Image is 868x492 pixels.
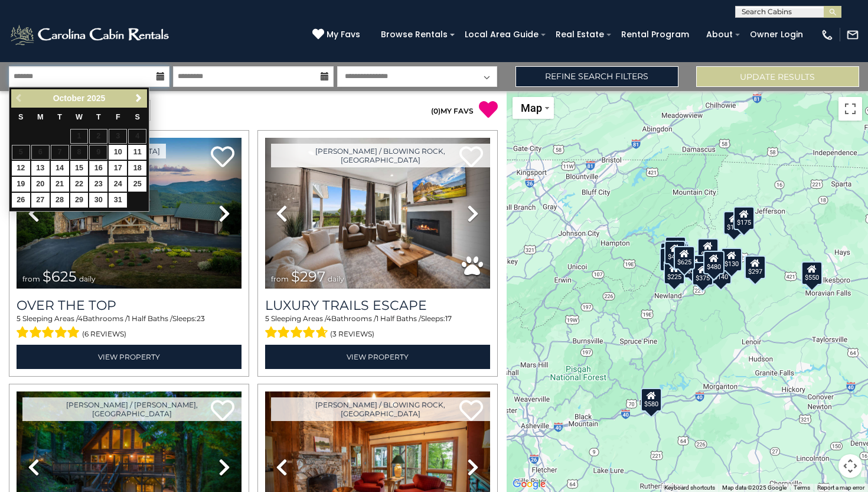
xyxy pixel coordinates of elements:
button: Toggle fullscreen view [838,97,862,121]
span: 4 [78,314,83,323]
div: $175 [723,211,744,235]
span: Friday [116,113,120,121]
img: thumbnail_168695581.jpeg [265,138,490,289]
span: My Favs [327,28,360,41]
button: Change map style [513,97,554,119]
div: $230 [660,248,681,271]
img: White-1-2.png [9,23,172,47]
a: Local Area Guide [459,25,544,44]
a: 24 [109,177,127,192]
span: Tuesday [57,113,62,121]
div: $375 [692,262,713,286]
a: Open this area in Google Maps (opens a new window) [510,477,549,492]
span: Map [521,102,542,114]
a: 17 [109,161,127,176]
span: $297 [291,268,325,285]
button: Update Results [696,66,859,87]
span: 5 [265,314,269,323]
a: Owner Login [744,25,809,44]
img: mail-regular-white.png [846,28,859,41]
a: 21 [51,177,69,192]
a: Over The Top [17,297,242,313]
a: About [700,25,739,44]
a: [PERSON_NAME] / Blowing Rock, [GEOGRAPHIC_DATA] [271,144,490,167]
span: from [22,274,40,283]
span: 23 [197,314,205,323]
div: $125 [665,237,686,260]
a: Next [131,91,146,106]
span: daily [79,274,96,283]
span: daily [328,274,344,283]
a: Report a map error [817,484,864,491]
span: Map data ©2025 Google [722,484,787,491]
div: $175 [733,206,754,230]
span: Saturday [135,113,140,121]
span: Thursday [96,113,101,121]
span: from [271,274,289,283]
span: $625 [43,268,77,285]
span: 17 [445,314,452,323]
a: 28 [51,193,69,208]
a: 10 [109,145,127,160]
a: 18 [128,161,146,176]
span: Monday [37,113,44,121]
span: (6 reviews) [82,326,126,342]
a: 26 [12,193,30,208]
div: Sleeping Areas / Bathrooms / Sleeps: [265,313,490,342]
a: 11 [128,145,146,160]
div: $425 [664,241,686,264]
a: 19 [12,177,30,192]
div: $297 [745,255,766,279]
span: 1 Half Baths / [128,314,172,323]
a: 13 [31,161,50,176]
span: ( ) [431,106,440,115]
a: 23 [89,177,107,192]
span: Wednesday [76,113,83,121]
button: Keyboard shortcuts [664,484,715,492]
a: 27 [31,193,50,208]
span: October [53,93,85,103]
div: $480 [703,251,724,274]
span: Sunday [18,113,23,121]
a: Terms (opens in new tab) [794,484,810,491]
a: Luxury Trails Escape [265,297,490,313]
img: Google [510,477,549,492]
a: 15 [70,161,89,176]
span: 1 Half Baths / [376,314,421,323]
div: $550 [801,261,823,285]
a: 29 [70,193,89,208]
span: 2025 [87,93,105,103]
span: (3 reviews) [330,326,374,342]
a: 30 [89,193,107,208]
a: 14 [51,161,69,176]
img: phone-regular-white.png [821,28,834,41]
a: 25 [128,177,146,192]
a: View Property [17,345,242,369]
a: 20 [31,177,50,192]
a: (0)MY FAVS [431,106,474,115]
a: 31 [109,193,127,208]
a: Real Estate [550,25,610,44]
div: $349 [697,238,719,262]
a: My Favs [312,28,363,41]
div: $580 [641,388,662,412]
div: $225 [664,261,685,284]
a: Rental Program [615,25,695,44]
a: [PERSON_NAME] / Blowing Rock, [GEOGRAPHIC_DATA] [271,397,490,421]
span: 4 [327,314,331,323]
span: Next [134,93,143,103]
div: $130 [721,248,742,271]
a: 16 [89,161,107,176]
a: Browse Rentals [375,25,453,44]
a: Refine Search Filters [515,66,678,87]
a: View Property [265,345,490,369]
a: 22 [70,177,89,192]
span: 5 [17,314,21,323]
span: 0 [433,106,438,115]
img: thumbnail_167153549.jpeg [17,138,242,289]
a: 12 [12,161,30,176]
div: Sleeping Areas / Bathrooms / Sleeps: [17,313,242,342]
div: $140 [710,261,732,284]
